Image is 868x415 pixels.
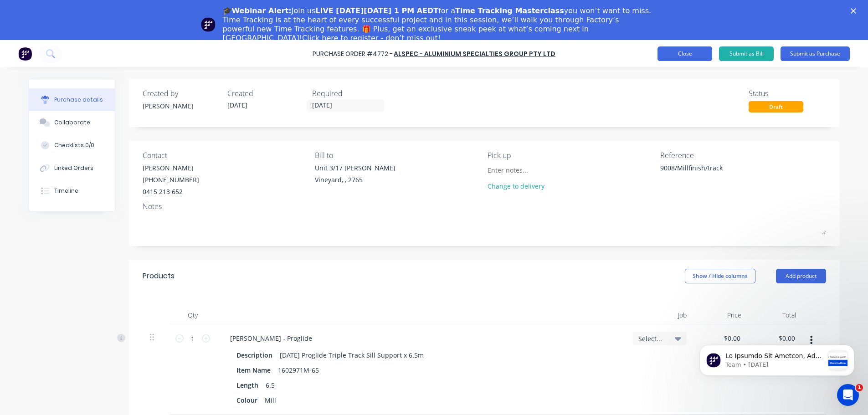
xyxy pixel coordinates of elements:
img: Factory [18,47,32,61]
button: Purchase details [29,88,115,111]
div: Pick up [488,150,653,161]
b: 🎓Webinar Alert: [223,6,292,15]
button: Timeline [29,179,115,202]
div: Draft [749,101,803,113]
span: Select... [638,334,666,343]
div: [PERSON_NAME] [143,163,199,173]
div: Contact [143,150,308,161]
div: Close [851,8,860,14]
p: Message from Team, sent 2w ago [40,34,138,42]
div: Unit 3/17 [PERSON_NAME] [315,163,395,173]
div: Bill to [315,150,481,161]
div: Collaborate [54,118,90,127]
input: Enter notes... [488,163,570,177]
div: Price [694,306,749,324]
div: Reference [660,150,826,161]
iframe: Intercom live chat [837,384,859,406]
div: 1602971M-65 [274,364,323,377]
div: Timeline [54,187,78,195]
div: Change to delivery [488,181,570,191]
button: Submit as Bill [719,46,774,61]
iframe: Intercom notifications message [686,327,868,390]
button: Checklists 0/0 [29,134,115,157]
a: Click here to register - don’t miss out! [302,34,441,42]
div: [PERSON_NAME] [143,101,220,111]
div: Created [227,88,305,99]
button: Show / Hide columns [685,269,755,283]
div: Created by [143,88,220,99]
div: [PERSON_NAME] - Proglide [223,332,319,345]
div: Purchase Order #4772 - [313,49,393,59]
div: Vineyard, , 2765 [315,175,395,184]
div: Qty [170,306,216,324]
div: Notes [143,201,826,212]
button: Add product [776,269,826,283]
div: [PHONE_NUMBER] [143,175,199,184]
div: Purchase details [54,96,103,104]
div: Colour [233,394,261,407]
button: Close [657,46,712,61]
div: Length [233,379,262,392]
div: Checklists 0/0 [54,141,94,149]
button: Collaborate [29,111,115,134]
div: Status [749,88,826,99]
div: Description [233,348,276,362]
div: Required [312,88,390,99]
div: 0415 213 652 [143,187,199,196]
button: Submit as Purchase [781,46,850,61]
div: Total [749,306,803,324]
div: Join us for a you won’t want to miss. Time Tracking is at the heart of every successful project a... [223,6,653,43]
div: Item Name [233,364,274,377]
div: Job [626,306,694,324]
div: Products [143,271,175,282]
div: Linked Orders [54,164,93,172]
button: Linked Orders [29,157,115,179]
img: Profile image for Team [201,17,216,32]
div: Mill [261,394,280,407]
b: LIVE [DATE][DATE] 1 PM AEDT [315,6,438,15]
a: Alspec - Aluminium Specialties Group Pty Ltd [394,49,555,58]
b: Time Tracking Masterclass [455,6,564,15]
span: 1 [856,384,863,391]
div: [DATE] Proglide Triple Track Sill Support x 6.5m [276,348,427,362]
textarea: 9008/Millfinish/track [660,163,774,184]
div: 6.5 [262,379,278,392]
